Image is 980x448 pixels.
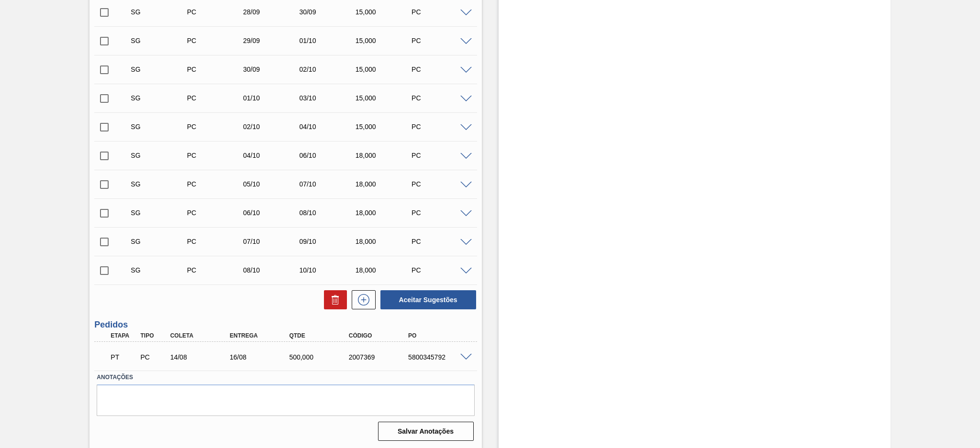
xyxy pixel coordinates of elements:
div: 02/10/2025 [297,66,360,73]
div: PO [406,332,473,339]
div: Sugestão Criada [128,123,191,131]
div: 18,000 [353,180,416,188]
div: PC [409,8,472,16]
div: Sugestão Criada [128,8,191,16]
div: Sugestão Criada [128,94,191,102]
div: 15,000 [353,66,416,73]
div: PC [409,123,472,131]
div: 500,000 [287,353,354,361]
div: 18,000 [353,238,416,245]
div: 18,000 [353,152,416,159]
div: PC [409,209,472,217]
div: Pedido de Compra [185,94,248,102]
div: 30/09/2025 [241,66,304,73]
div: Sugestão Criada [128,209,191,217]
div: 15,000 [353,37,416,44]
div: Aceitar Sugestões [376,289,477,310]
div: 16/08/2025 [227,353,294,361]
div: 04/10/2025 [297,123,360,131]
div: 06/10/2025 [241,209,304,217]
div: Entrega [227,332,294,339]
label: Anotações [97,371,474,384]
div: 09/10/2025 [297,238,360,245]
div: PC [409,94,472,102]
div: Pedido de Compra [138,353,169,361]
div: 05/10/2025 [241,180,304,188]
div: Nova sugestão [347,290,376,309]
div: Excluir Sugestões [319,290,347,309]
div: 01/10/2025 [241,94,304,102]
div: Sugestão Criada [128,180,191,188]
div: PC [409,152,472,159]
div: PC [409,37,472,44]
div: Tipo [138,332,169,339]
div: Pedido de Compra [185,123,248,131]
div: 18,000 [353,209,416,217]
h3: Pedidos [94,320,477,330]
p: PT [111,353,137,361]
div: 10/10/2025 [297,266,360,274]
div: Pedido em Trânsito [108,347,139,368]
div: 08/10/2025 [297,209,360,217]
div: PC [409,238,472,245]
div: Sugestão Criada [128,37,191,44]
div: Qtde [287,332,354,339]
div: 06/10/2025 [297,152,360,159]
div: 07/10/2025 [297,180,360,188]
div: 29/09/2025 [241,37,304,44]
div: Código [346,332,413,339]
div: Sugestão Criada [128,238,191,245]
div: 08/10/2025 [241,266,304,274]
div: 15,000 [353,94,416,102]
div: 04/10/2025 [241,152,304,159]
div: Sugestão Criada [128,266,191,274]
div: 5800345792 [406,353,473,361]
div: PC [409,266,472,274]
div: Pedido de Compra [185,266,248,274]
div: PC [409,180,472,188]
div: 03/10/2025 [297,94,360,102]
div: 2007369 [346,353,413,361]
div: Pedido de Compra [185,8,248,16]
div: 15,000 [353,123,416,131]
div: Pedido de Compra [185,66,248,73]
div: 18,000 [353,266,416,274]
div: Pedido de Compra [185,152,248,159]
div: Pedido de Compra [185,209,248,217]
button: Aceitar Sugestões [380,290,476,309]
div: 14/08/2025 [168,353,235,361]
div: 15,000 [353,8,416,16]
div: 01/10/2025 [297,37,360,44]
div: 02/10/2025 [241,123,304,131]
div: Coleta [168,332,235,339]
div: Sugestão Criada [128,152,191,159]
div: Pedido de Compra [185,37,248,44]
button: Salvar Anotações [378,422,474,441]
div: Pedido de Compra [185,238,248,245]
div: Sugestão Criada [128,66,191,73]
div: 28/09/2025 [241,8,304,16]
div: 30/09/2025 [297,8,360,16]
div: PC [409,66,472,73]
div: 07/10/2025 [241,238,304,245]
div: Pedido de Compra [185,180,248,188]
div: Etapa [108,332,139,339]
